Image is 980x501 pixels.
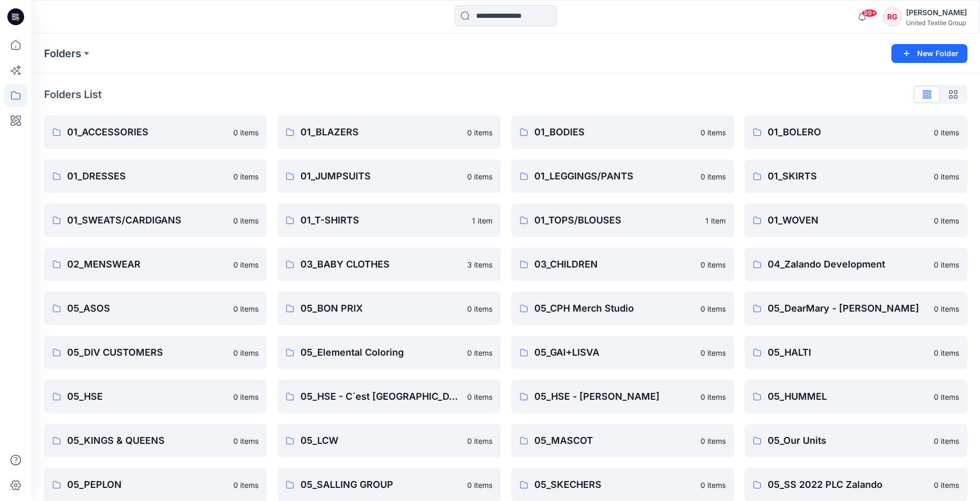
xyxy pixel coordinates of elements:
p: 05_DearMary - [PERSON_NAME] [768,301,928,316]
a: 01_SKIRTS0 items [745,159,967,193]
p: 0 items [233,435,259,446]
a: 01_BLAZERS0 items [277,115,500,149]
p: 0 items [701,391,726,402]
p: 01_DRESSES [67,169,227,184]
a: 01_BOLERO0 items [745,115,967,149]
a: 03_CHILDREN0 items [511,248,734,281]
div: United Textile Group [906,19,967,27]
p: 0 items [233,479,259,491]
p: 0 items [701,303,726,314]
a: 01_SWEATS/CARDIGANS0 items [44,204,267,237]
p: 05_HSE - C´est [GEOGRAPHIC_DATA] [300,389,460,404]
p: Folders List [44,87,102,102]
p: 0 items [467,127,492,138]
p: 01_SWEATS/CARDIGANS [67,213,227,228]
p: 0 items [233,391,259,402]
a: 01_ACCESSORIES0 items [44,115,267,149]
p: 0 items [467,479,492,491]
p: 05_SKECHERS [534,477,694,492]
p: 0 items [934,303,959,314]
a: 02_MENSWEAR0 items [44,248,267,281]
a: 05_HALTI0 items [745,336,967,369]
a: 04_Zalando Development0 items [745,248,967,281]
a: 01_TOPS/BLOUSES1 item [511,204,734,237]
p: 0 items [701,259,726,270]
p: 0 items [934,435,959,446]
p: 0 items [467,303,492,314]
p: 05_SS 2022 PLC Zalando [768,477,928,492]
p: 01_WOVEN [768,213,928,228]
a: 05_BON PRIX0 items [277,292,500,325]
a: 03_BABY CLOTHES3 items [277,248,500,281]
p: 05_CPH Merch Studio [534,301,694,316]
a: 01_LEGGINGS/PANTS0 items [511,159,734,193]
p: 05_BON PRIX [300,301,460,316]
p: 0 items [467,391,492,402]
p: 01_T-SHIRTS [300,213,465,228]
a: 01_BODIES0 items [511,115,734,149]
p: 01_TOPS/BLOUSES [534,213,699,228]
p: 05_Elemental Coloring [300,345,460,360]
a: 05_GAI+LISVA0 items [511,336,734,369]
p: 0 items [701,171,726,182]
p: 01_BLAZERS [300,125,460,140]
a: 05_KINGS & QUEENS0 items [44,424,267,457]
a: 05_HSE0 items [44,380,267,413]
p: 05_HSE - [PERSON_NAME] [534,389,694,404]
p: 01_SKIRTS [768,169,928,184]
p: 01_JUMPSUITS [300,169,460,184]
a: 05_HSE - [PERSON_NAME]0 items [511,380,734,413]
p: 0 items [934,391,959,402]
p: 04_Zalando Development [768,257,928,272]
a: 05_HUMMEL0 items [745,380,967,413]
p: 05_SALLING GROUP [300,477,460,492]
a: 05_HSE - C´est [GEOGRAPHIC_DATA]0 items [277,380,500,413]
p: 0 items [934,127,959,138]
a: 01_WOVEN0 items [745,204,967,237]
p: 0 items [701,347,726,358]
p: 0 items [233,303,259,314]
p: 01_LEGGINGS/PANTS [534,169,694,184]
p: 0 items [467,347,492,358]
p: 01_BOLERO [768,125,928,140]
div: [PERSON_NAME] [906,6,967,19]
p: 1 item [472,215,492,226]
p: 0 items [233,215,259,226]
p: 0 items [934,479,959,491]
p: 05_ASOS [67,301,227,316]
a: 05_CPH Merch Studio0 items [511,292,734,325]
a: Folders [44,46,81,61]
a: 01_DRESSES0 items [44,159,267,193]
p: 05_GAI+LISVA [534,345,694,360]
p: 05_MASCOT [534,433,694,448]
p: 0 items [233,259,259,270]
p: 0 items [934,215,959,226]
p: 05_DIV CUSTOMERS [67,345,227,360]
div: RG [883,7,902,26]
p: 05_Our Units [768,433,928,448]
p: 05_KINGS & QUEENS [67,433,227,448]
p: 05_PEPLON [67,477,227,492]
p: 0 items [467,435,492,446]
p: 0 items [701,435,726,446]
p: 05_HSE [67,389,227,404]
p: 01_BODIES [534,125,694,140]
span: 99+ [861,9,877,17]
p: 03_BABY CLOTHES [300,257,460,272]
a: 05_Elemental Coloring0 items [277,336,500,369]
a: 01_T-SHIRTS1 item [277,204,500,237]
p: 05_LCW [300,433,460,448]
a: 05_ASOS0 items [44,292,267,325]
p: 0 items [233,347,259,358]
a: 05_DIV CUSTOMERS0 items [44,336,267,369]
p: 0 items [934,171,959,182]
p: 0 items [701,479,726,491]
p: 1 item [705,215,726,226]
p: 0 items [934,347,959,358]
p: 3 items [467,259,492,270]
a: 05_LCW0 items [277,424,500,457]
a: 01_JUMPSUITS0 items [277,159,500,193]
p: 0 items [467,171,492,182]
a: 05_Our Units0 items [745,424,967,457]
